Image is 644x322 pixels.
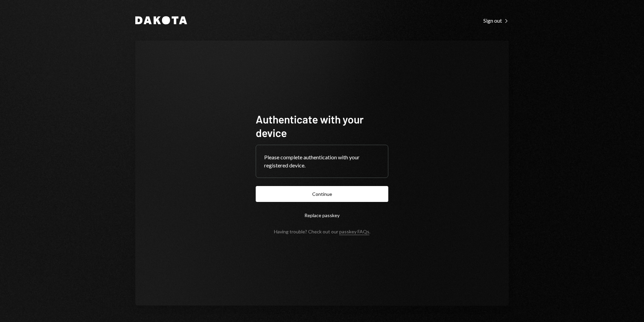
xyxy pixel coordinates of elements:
[264,153,380,169] div: Please complete authentication with your registered device.
[339,229,369,235] a: passkey FAQs
[483,17,509,24] a: Sign out
[256,186,388,202] button: Continue
[483,17,509,24] div: Sign out
[256,207,388,223] button: Replace passkey
[274,229,370,234] div: Having trouble? Check out our .
[256,112,388,139] h1: Authenticate with your device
